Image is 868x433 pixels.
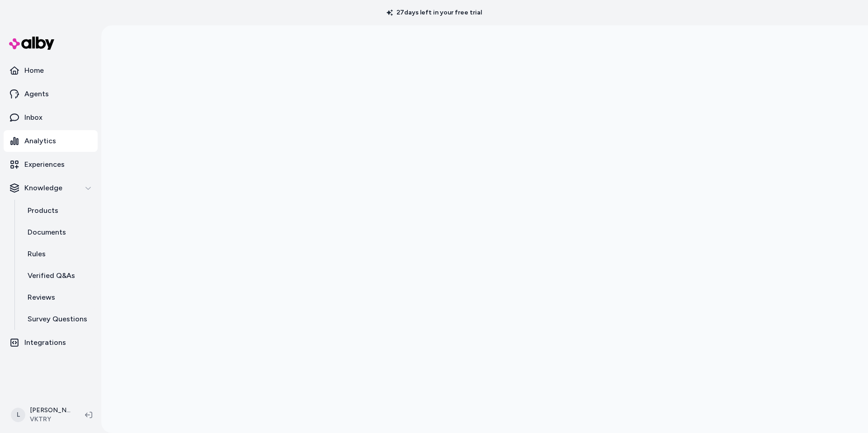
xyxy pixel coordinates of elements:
[28,205,58,216] p: Products
[4,332,98,353] a: Integrations
[11,408,25,422] span: L
[28,314,87,325] p: Survey Questions
[24,159,65,170] p: Experiences
[30,415,71,424] span: VKTRY
[4,130,98,152] a: Analytics
[30,406,71,415] p: [PERSON_NAME]
[9,37,54,50] img: alby Logo
[28,227,66,238] p: Documents
[381,8,487,17] p: 27 days left in your free trial
[19,265,98,287] a: Verified Q&As
[24,337,66,348] p: Integrations
[24,136,56,146] p: Analytics
[24,112,42,123] p: Inbox
[4,83,98,105] a: Agents
[4,60,98,81] a: Home
[4,177,98,199] button: Knowledge
[24,183,62,193] p: Knowledge
[24,89,49,99] p: Agents
[24,65,44,76] p: Home
[19,287,98,308] a: Reviews
[19,221,98,243] a: Documents
[4,154,98,175] a: Experiences
[19,308,98,330] a: Survey Questions
[19,200,98,221] a: Products
[4,107,98,128] a: Inbox
[28,292,55,303] p: Reviews
[5,400,78,429] button: L[PERSON_NAME]VKTRY
[28,270,75,281] p: Verified Q&As
[19,243,98,265] a: Rules
[28,249,46,259] p: Rules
